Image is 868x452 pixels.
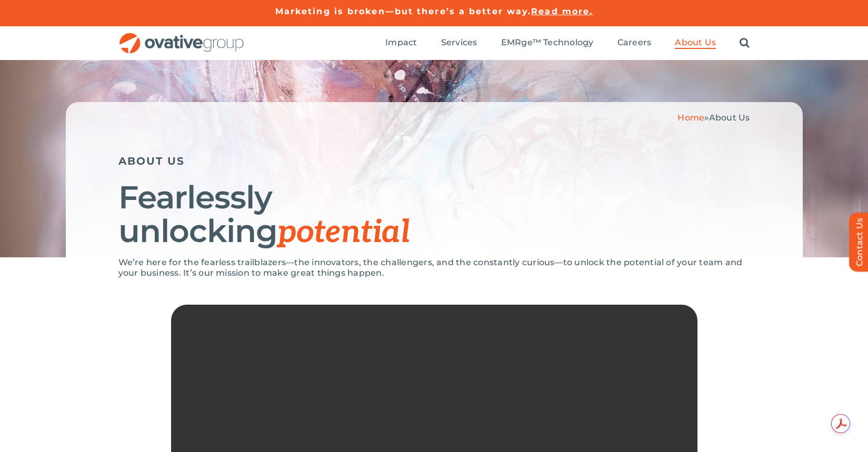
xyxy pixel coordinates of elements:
h1: Fearlessly unlocking [118,180,750,249]
a: OG_Full_horizontal_RGB [118,32,245,42]
span: EMRge™ Technology [501,37,594,48]
nav: Menu [385,26,750,60]
p: We’re here for the fearless trailblazers—the innovators, the challengers, and the constantly curi... [118,257,750,278]
span: potential [277,214,410,252]
span: Services [441,37,477,48]
a: Search [740,37,750,49]
span: About Us [709,113,750,123]
a: Read more. [531,6,593,16]
a: Impact [385,37,417,49]
span: » [677,113,750,123]
a: Home [677,113,704,123]
span: Careers [617,37,652,48]
span: Impact [385,37,417,48]
a: Services [441,37,477,49]
a: Marketing is broken—but there’s a better way. [275,6,532,16]
a: About Us [675,37,716,49]
a: EMRge™ Technology [501,37,594,49]
h5: ABOUT US [118,155,750,167]
span: About Us [675,37,716,48]
a: Careers [617,37,652,49]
